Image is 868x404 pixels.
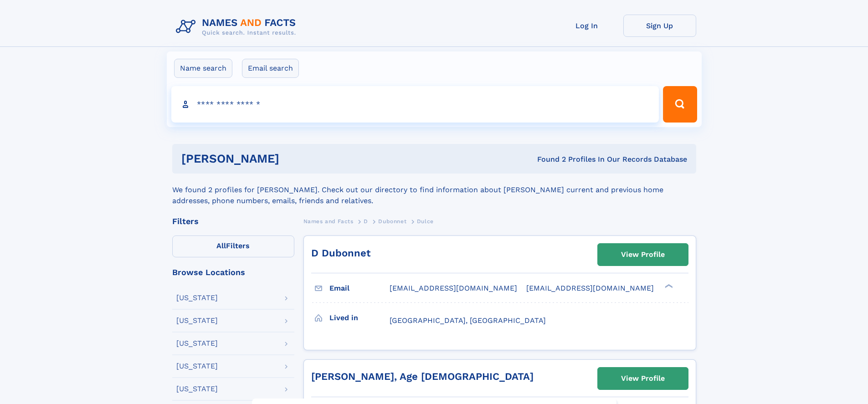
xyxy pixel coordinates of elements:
div: Filters [172,217,294,225]
span: Dulce [417,218,434,225]
div: [US_STATE] [176,385,218,393]
span: All [216,241,226,250]
div: View Profile [621,244,665,265]
button: Search Button [663,86,697,123]
span: [EMAIL_ADDRESS][DOMAIN_NAME] [526,284,654,292]
a: D [364,215,368,227]
a: Log In [550,15,623,37]
div: [US_STATE] [176,340,218,347]
div: [US_STATE] [176,317,218,324]
span: Dubonnet [378,218,406,225]
label: Filters [172,235,294,257]
input: search input [171,86,659,123]
a: Dubonnet [378,215,406,227]
div: Browse Locations [172,268,294,276]
a: View Profile [598,368,688,389]
a: View Profile [598,244,688,266]
div: Found 2 Profiles In Our Records Database [408,154,687,164]
a: Names and Facts [303,215,354,227]
h1: [PERSON_NAME] [181,153,408,164]
span: [GEOGRAPHIC_DATA], [GEOGRAPHIC_DATA] [390,316,546,325]
a: Sign Up [623,15,696,37]
span: [EMAIL_ADDRESS][DOMAIN_NAME] [390,284,517,292]
label: Email search [242,59,299,78]
a: [PERSON_NAME], Age [DEMOGRAPHIC_DATA] [311,371,534,382]
div: We found 2 profiles for [PERSON_NAME]. Check out our directory to find information about [PERSON_... [172,174,696,206]
h3: Lived in [329,310,390,326]
h3: Email [329,281,390,296]
a: D Dubonnet [311,247,370,259]
div: ❯ [663,283,673,289]
img: Logo Names and Facts [172,15,303,39]
label: Name search [174,59,232,78]
span: D [364,218,368,225]
div: View Profile [621,368,665,389]
div: [US_STATE] [176,294,218,302]
div: [US_STATE] [176,363,218,370]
